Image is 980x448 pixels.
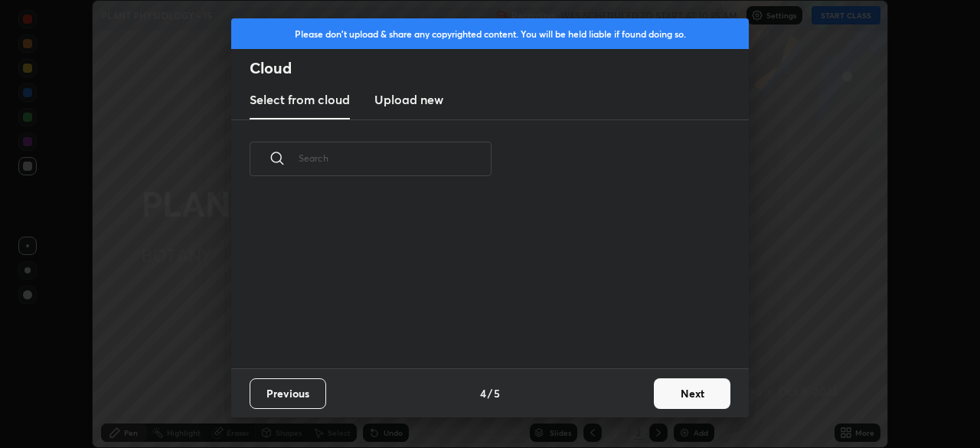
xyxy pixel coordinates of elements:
h3: Select from cloud [250,90,350,109]
button: Previous [250,378,326,409]
button: Next [654,378,730,409]
input: Search [299,126,492,191]
h4: / [488,385,492,401]
h4: 5 [494,385,500,401]
h2: Cloud [250,58,749,78]
h4: 4 [480,385,486,401]
h3: Upload new [374,90,443,109]
div: Please don't upload & share any copyrighted content. You will be held liable if found doing so. [231,18,749,49]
